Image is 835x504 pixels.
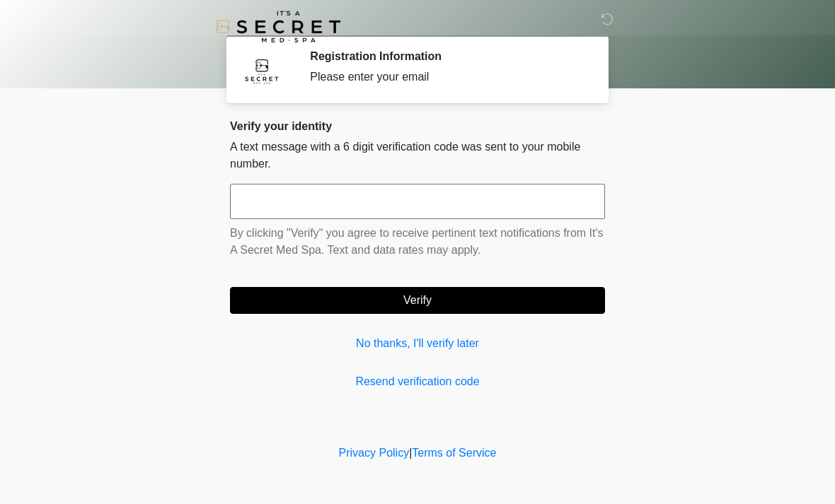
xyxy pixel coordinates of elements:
[230,119,605,133] h2: Verify your identity
[230,373,605,390] a: Resend verification code
[230,287,605,314] button: Verify
[230,225,605,259] p: By clicking "Verify" you agree to receive pertinent text notifications from It's A Secret Med Spa...
[241,49,283,92] img: Agent Avatar
[310,49,584,63] h2: Registration Information
[216,11,340,42] img: It's A Secret Med Spa Logo
[310,69,584,86] div: Please enter your email
[339,447,410,459] a: Privacy Policy
[230,139,605,172] p: A text message with a 6 digit verification code was sent to your mobile number.
[412,447,496,459] a: Terms of Service
[230,335,605,352] a: No thanks, I'll verify later
[409,447,412,459] a: |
